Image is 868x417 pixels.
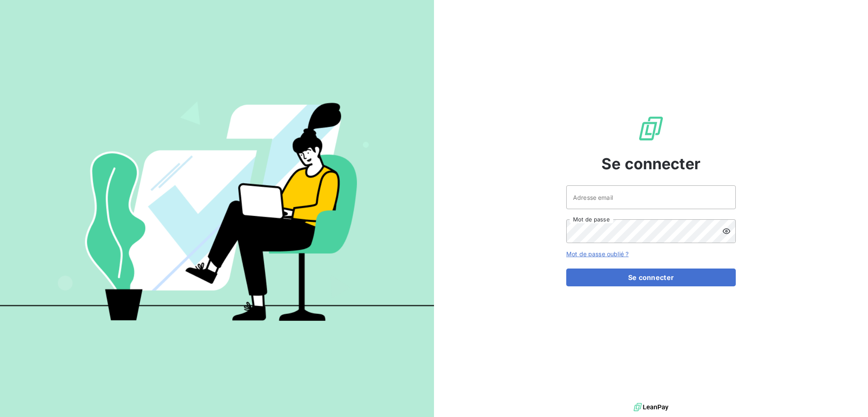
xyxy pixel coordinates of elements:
span: Se connecter [601,152,701,175]
a: Mot de passe oublié ? [566,250,629,257]
img: logo [634,401,668,414]
img: Logo LeanPay [637,115,665,142]
button: Se connecter [566,269,736,286]
input: placeholder [566,185,736,209]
